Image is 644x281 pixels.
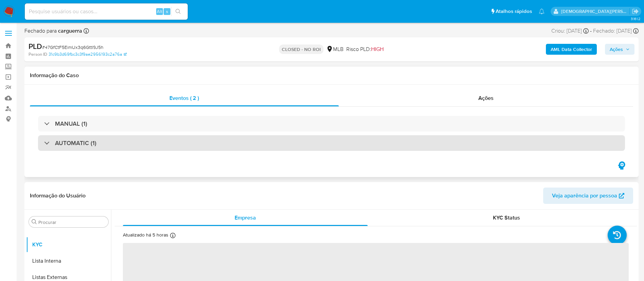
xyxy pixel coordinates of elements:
input: Procurar [38,219,106,225]
h3: MANUAL (1) [55,120,87,127]
a: Notificações [539,8,545,14]
span: s [166,8,168,15]
div: MANUAL (1) [38,116,625,131]
b: Person ID [29,51,47,57]
div: AUTOMATIC (1) [38,135,625,151]
span: Ações [478,94,494,102]
p: thais.asantos@mercadolivre.com [561,8,630,15]
button: KYC [26,236,111,253]
span: Empresa [235,214,256,222]
button: Ações [605,44,634,55]
button: Procurar [32,219,37,225]
div: Fechado: [DATE] [593,27,639,35]
p: Atualizado há 5 horas [123,232,168,238]
a: 31c9b3d69fbc3c3f9ae2956193c2a76a [49,51,127,57]
span: Eventos ( 2 ) [169,94,199,102]
b: carguerra [57,27,82,35]
input: Pesquise usuários ou casos... [25,7,188,16]
span: HIGH [371,45,384,53]
button: search-icon [171,7,185,16]
span: Alt [157,8,162,15]
b: PLD [29,41,42,52]
span: - [590,27,592,35]
h1: Informação do Caso [30,72,633,79]
span: Veja aparência por pessoa [552,188,617,204]
button: AML Data Collector [546,44,597,55]
button: Veja aparência por pessoa [543,188,633,204]
h1: Informação do Usuário [30,192,86,199]
div: MLB [326,46,344,53]
h3: AUTOMATIC (1) [55,139,96,147]
span: Fechado para [24,27,82,35]
span: # 47GfCtF5EimUx3q6GttI9J5h [42,44,104,51]
span: Risco PLD: [346,46,384,53]
span: Atalhos rápidos [496,8,532,15]
span: KYC Status [493,214,520,222]
div: Criou: [DATE] [551,27,589,35]
b: AML Data Collector [551,44,592,55]
button: Lista Interna [26,253,111,269]
span: Ações [610,44,623,55]
p: CLOSED - NO ROI [279,45,324,54]
a: Sair [632,8,639,15]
